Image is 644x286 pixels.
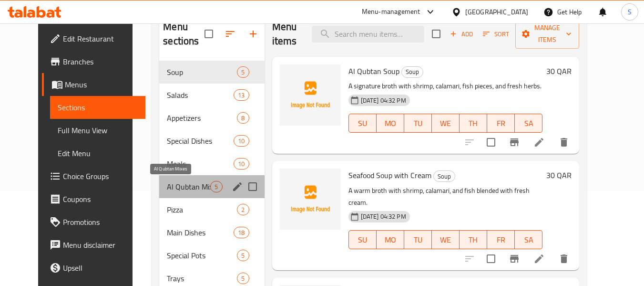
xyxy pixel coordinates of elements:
span: Upsell [63,262,138,274]
div: Appetizers8 [159,106,264,129]
h6: 30 QAR [546,169,572,182]
h6: 30 QAR [546,64,572,78]
button: Sort [480,27,511,42]
span: Special Dishes [167,135,234,147]
span: Soup [434,171,455,182]
span: 8 [237,114,248,123]
span: 5 [237,251,248,260]
div: Special Pots5 [159,244,264,267]
button: SU [348,114,377,133]
span: Manage items [523,22,572,46]
span: Select to update [481,249,501,269]
span: Pizza [167,204,237,215]
button: FR [487,114,515,133]
span: Promotions [63,216,138,228]
button: delete [552,131,575,154]
a: Edit menu item [533,253,545,265]
span: Select section [426,24,446,44]
span: 10 [234,137,248,146]
span: SA [519,117,539,130]
span: Sort [483,29,509,40]
button: delete [552,247,575,270]
div: items [210,181,222,192]
span: FR [491,117,511,130]
a: Branches [42,50,146,73]
span: Add [449,29,474,40]
div: items [237,273,249,284]
span: WE [436,117,456,130]
a: Menus [42,73,146,96]
button: MO [377,230,404,249]
button: SU [348,230,377,249]
a: Edit Menu [50,142,146,165]
button: TU [404,114,432,133]
button: Branch-specific-item [503,131,526,154]
div: Salads13 [159,84,264,106]
span: 5 [211,182,222,191]
a: Full Menu View [50,119,146,142]
span: SU [353,117,373,130]
span: TU [408,117,428,130]
div: Special Pots [167,250,237,261]
span: Full Menu View [58,125,138,136]
button: FR [487,230,515,249]
div: items [234,135,249,147]
span: Salads [167,89,234,101]
div: Main Dishes [167,227,234,238]
a: Edit menu item [533,137,545,148]
a: Promotions [42,211,146,233]
button: MO [377,114,404,133]
div: items [237,112,249,124]
span: [DATE] 04:32 PM [357,96,410,105]
h2: Menu items [272,20,301,48]
span: Menus [65,79,138,90]
span: Edit Menu [58,148,138,159]
span: Add item [446,27,477,42]
div: items [237,204,249,215]
span: [DATE] 04:32 PM [357,212,410,221]
button: TH [460,114,487,133]
button: TH [460,230,487,249]
span: MO [380,117,400,130]
div: items [237,250,249,261]
div: Al Qubtan Mixes5edit [159,175,264,198]
a: Edit Restaurant [42,27,146,50]
span: MO [380,233,400,247]
span: Coupons [63,193,138,205]
button: Add [446,27,477,42]
div: items [237,66,249,78]
span: Edit Restaurant [63,33,138,44]
div: Soup [433,170,455,182]
div: [GEOGRAPHIC_DATA] [465,7,528,17]
span: Menu disclaimer [63,239,138,251]
span: 5 [237,68,248,77]
img: Seafood Soup with Cream [280,169,341,230]
span: TH [463,233,483,247]
span: 10 [234,159,248,169]
a: Choice Groups [42,165,146,188]
span: S [628,7,632,17]
span: Sort items [477,27,515,42]
div: items [234,227,249,238]
img: Al Qubtan Soup [280,64,341,126]
span: Sections [58,102,138,113]
div: Meals [167,158,234,169]
span: Soup [167,66,237,78]
div: Meals10 [159,152,264,175]
span: Sort sections [219,22,242,45]
h2: Menu sections [163,20,204,48]
button: Manage items [515,19,579,49]
span: Branches [63,56,138,67]
div: Menu-management [362,6,420,18]
span: 2 [237,205,248,214]
button: WE [432,230,460,249]
span: Trays [167,273,237,284]
span: Select to update [481,132,501,152]
span: Appetizers [167,112,237,124]
span: FR [491,233,511,247]
p: A signature broth with shrimp, calamari, fish pieces, and fresh herbs. [348,80,543,92]
span: TU [408,233,428,247]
